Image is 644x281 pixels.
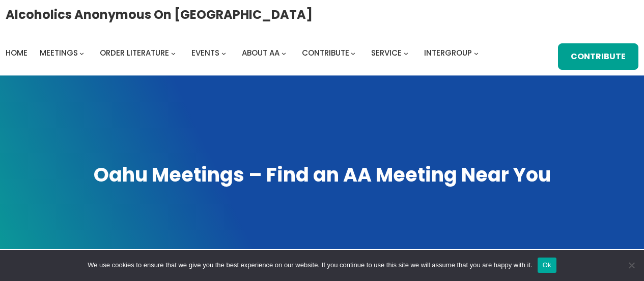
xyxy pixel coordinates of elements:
a: Meetings [40,46,78,60]
button: Ok [538,258,556,273]
button: Contribute submenu [351,50,355,55]
span: Meetings [40,47,78,58]
span: About AA [242,47,279,58]
a: Contribute [302,46,349,60]
span: Intergroup [424,47,472,58]
a: Alcoholics Anonymous on [GEOGRAPHIC_DATA] [6,4,313,25]
a: Contribute [558,43,638,70]
button: Meetings submenu [79,50,84,55]
button: About AA submenu [282,50,286,55]
a: Intergroup [424,46,472,60]
span: We use cookies to ensure that we give you the best experience on our website. If you continue to ... [88,260,532,270]
a: Service [371,46,402,60]
span: Contribute [302,47,349,58]
a: Events [191,46,219,60]
span: No [626,260,636,270]
button: Events submenu [221,50,226,55]
nav: Intergroup [6,46,482,60]
span: Order Literature [100,47,169,58]
a: About AA [242,46,279,60]
span: Home [6,47,27,58]
button: Order Literature submenu [171,50,176,55]
span: Events [191,47,219,58]
button: Service submenu [404,50,408,55]
h1: Oahu Meetings – Find an AA Meeting Near You [10,162,634,188]
button: Intergroup submenu [474,50,479,55]
span: Service [371,47,402,58]
a: Home [6,46,27,60]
